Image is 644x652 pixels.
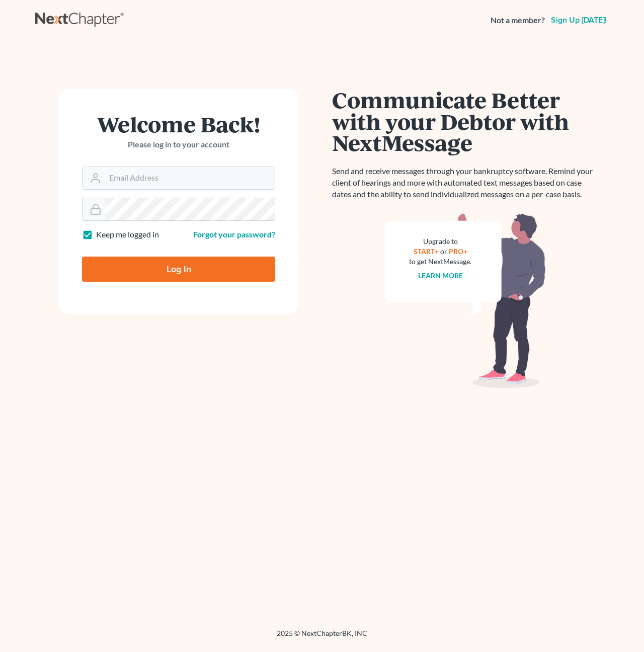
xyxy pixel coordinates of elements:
p: Please log in to your account [82,139,275,150]
a: Sign up [DATE]! [549,16,609,24]
div: 2025 © NextChapterBK, INC [35,628,609,646]
img: nextmessage_bg-59042aed3d76b12b5cd301f8e5b87938c9018125f34e5fa2b7a6b67550977c72.svg [385,212,546,388]
h1: Welcome Back! [82,113,275,135]
p: Send and receive messages through your bankruptcy software. Remind your client of hearings and mo... [332,166,599,200]
a: Forgot your password? [193,229,275,239]
input: Email Address [105,167,275,189]
a: PRO+ [449,247,467,256]
label: Keep me logged in [96,229,159,240]
h1: Communicate Better with your Debtor with NextMessage [332,89,599,153]
a: START+ [414,247,439,256]
a: Learn more [418,271,463,280]
div: Upgrade to [409,236,471,247]
div: to get NextMessage. [409,257,471,267]
strong: Not a member? [491,15,545,26]
input: Log In [82,257,275,282]
span: or [440,247,447,256]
